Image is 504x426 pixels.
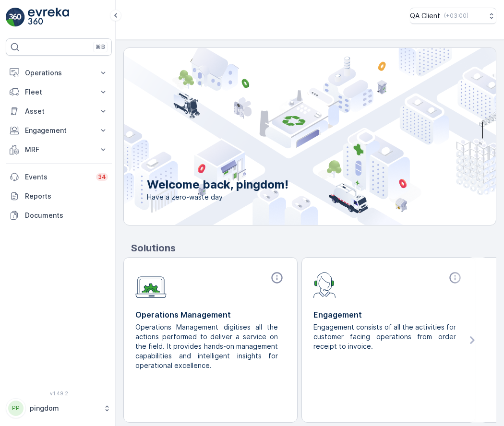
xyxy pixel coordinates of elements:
[6,102,112,121] button: Asset
[25,68,93,78] p: Operations
[25,87,93,97] p: Fleet
[135,309,286,320] p: Operations Management
[6,121,112,140] button: Engagement
[313,271,336,298] img: module-icon
[28,8,69,27] img: logo_light-DOdMpM7g.png
[147,192,288,202] span: Have a zero-waste day
[30,403,98,413] p: pingdom
[131,241,496,255] p: Solutions
[410,11,440,21] p: QA Client
[6,140,112,159] button: MRF
[25,106,93,116] p: Asset
[96,43,105,51] p: ⌘B
[444,12,468,20] p: ( +03:00 )
[313,322,456,351] p: Engagement consists of all the activities for customer facing operations from order receipt to in...
[25,145,93,154] p: MRF
[135,322,278,370] p: Operations Management digitises all the actions performed to deliver a service on the field. It p...
[25,191,108,201] p: Reports
[6,8,25,27] img: logo
[6,398,112,418] button: PPpingdom
[8,401,24,416] div: PP
[410,8,496,24] button: QA Client(+03:00)
[147,177,288,192] p: Welcome back, pingdom!
[6,83,112,102] button: Fleet
[98,173,106,181] p: 34
[25,126,93,135] p: Engagement
[135,271,167,298] img: module-icon
[313,309,464,320] p: Engagement
[6,206,112,225] a: Documents
[25,211,108,220] p: Documents
[6,390,112,396] span: v 1.49.2
[6,187,112,206] a: Reports
[6,63,112,83] button: Operations
[25,172,90,182] p: Events
[6,167,112,187] a: Events34
[81,48,496,225] img: city illustration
